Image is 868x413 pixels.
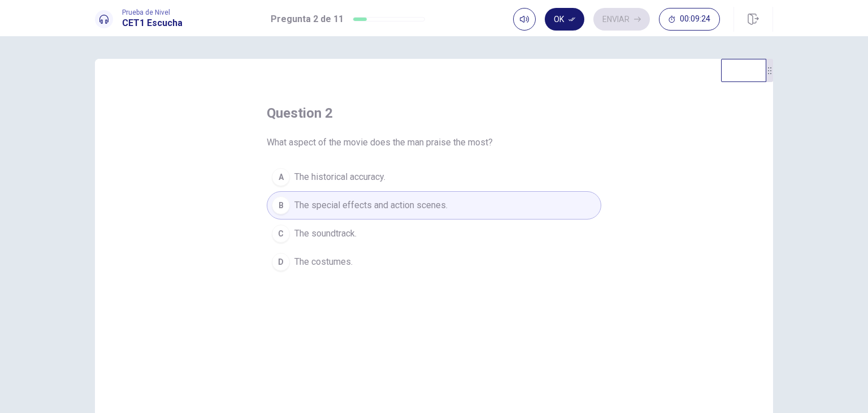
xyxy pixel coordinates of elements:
[267,248,601,276] button: DThe costumes.
[122,8,183,16] span: Prueba de Nivel
[267,163,601,191] button: AThe historical accuracy.
[122,16,183,30] h1: CET1 Escucha
[267,220,601,248] button: CThe soundtrack.
[271,12,344,26] h1: Pregunta 2 de 11
[272,168,290,186] div: A
[272,196,290,214] div: B
[267,104,333,122] h4: question 2
[680,15,710,24] span: 00:09:24
[272,253,290,271] div: D
[545,8,584,31] button: Ok
[294,170,385,184] span: The historical accuracy.
[294,255,353,269] span: The costumes.
[272,225,290,243] div: C
[294,227,357,240] span: The soundtrack.
[659,8,720,31] button: 00:09:24
[267,191,601,220] button: BThe special effects and action scenes.
[294,199,448,212] span: The special effects and action scenes.
[267,136,493,149] span: What aspect of the movie does the man praise the most?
